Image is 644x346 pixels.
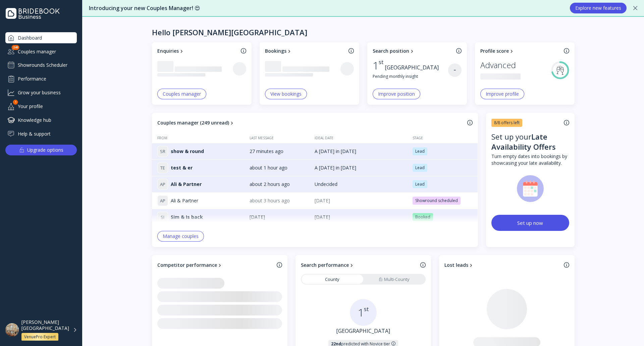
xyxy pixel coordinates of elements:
div: Lead [415,149,425,154]
button: Improve profile [480,89,524,99]
div: T E [157,162,168,173]
div: 249 [12,45,19,50]
span: Sim & Is back [171,214,203,220]
span: Ali & Partner [171,181,202,188]
iframe: Chat Widget [610,314,644,346]
a: Help & support [5,128,77,139]
div: [PERSON_NAME][GEOGRAPHIC_DATA] [21,319,69,331]
div: Advanced [480,59,516,71]
div: Late Availability Offers [491,132,556,152]
div: Search position [373,48,409,54]
div: View bookings [270,91,302,97]
a: Knowledge hub [5,114,77,126]
div: [DATE] [315,214,407,220]
img: dpr=1,fit=cover,g=face,w=48,h=48 [5,323,19,337]
a: Performance [5,73,77,84]
a: Search performance [301,262,418,268]
div: 1 [358,305,369,320]
div: Stage [413,136,478,140]
div: Improve profile [486,91,519,97]
a: Competitor performance [157,262,274,268]
div: 27 minutes ago [250,148,309,155]
div: From [152,136,250,140]
div: Couples manager [5,46,77,57]
div: Lead [415,182,425,187]
button: Manage couples [157,231,204,242]
div: Lost leads [444,262,468,268]
div: Turn empty dates into bookings by showcasing your late availability. [491,153,569,166]
div: Competitor performance [157,262,217,268]
span: show & round [171,148,204,155]
div: Set up your [491,132,569,153]
a: Dashboard [5,32,77,43]
div: Lead [415,165,425,170]
div: VenuePro Expert [24,334,56,340]
div: Profile score [480,48,509,54]
a: Grow your business [5,87,77,98]
div: Showround scheduled [415,198,458,203]
a: Enquiries [157,48,238,54]
div: Upgrade options [27,145,63,155]
div: A P [157,195,168,206]
div: Explore new features [575,5,621,11]
a: Bookings [265,48,346,54]
a: Your profile1 [5,101,77,112]
div: Enquiries [157,48,179,54]
div: [GEOGRAPHIC_DATA] [336,327,390,335]
div: A [DATE] in [DATE] [315,164,407,171]
div: Ideal date [315,136,413,140]
a: Showrounds Scheduler [5,60,77,70]
div: about 1 hour ago [250,164,309,171]
div: 8/8 offers left [494,120,520,126]
span: test & er [171,164,193,171]
div: Manage couples [163,234,199,239]
div: about 2 hours ago [250,181,309,188]
button: Explore new features [570,3,627,13]
div: about 3 hours ago [250,197,309,204]
div: Your profile [5,101,77,112]
a: Profile score [480,48,561,54]
button: Couples manager [157,89,206,99]
div: Couples manager (249 unread) [157,119,229,126]
div: 1 [13,100,18,105]
div: Pending monthly insight [373,73,448,79]
a: [GEOGRAPHIC_DATA] [336,327,390,335]
a: Couples manager (249 unread) [157,119,465,126]
div: Undecided [315,181,407,188]
div: Search performance [301,262,349,268]
button: Set up now [491,215,569,231]
a: Couples manager249 [5,46,77,57]
button: Upgrade options [5,145,77,155]
div: S R [157,146,168,157]
button: View bookings [265,89,307,99]
div: [GEOGRAPHIC_DATA] [385,64,443,71]
div: Bookings [265,48,286,54]
div: S I [157,212,168,223]
button: Improve position [373,89,420,99]
div: Improve position [378,91,415,97]
a: County [302,275,363,284]
div: A [DATE] in [DATE] [315,148,407,155]
div: [DATE] [315,197,407,204]
div: Multi-County [379,276,410,283]
div: 1 [373,59,383,72]
div: Booked [415,214,430,220]
div: Last message [250,136,315,140]
div: [DATE] [250,214,309,220]
div: Set up now [517,219,543,226]
a: Lost leads [444,262,561,268]
div: Introducing your new Couples Manager! 😍 [89,4,563,12]
div: A P [157,179,168,190]
span: Ali & Partner [171,197,198,204]
div: Hello [PERSON_NAME][GEOGRAPHIC_DATA] [152,28,307,37]
a: Search position [373,48,453,54]
div: Couples manager [163,91,201,97]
